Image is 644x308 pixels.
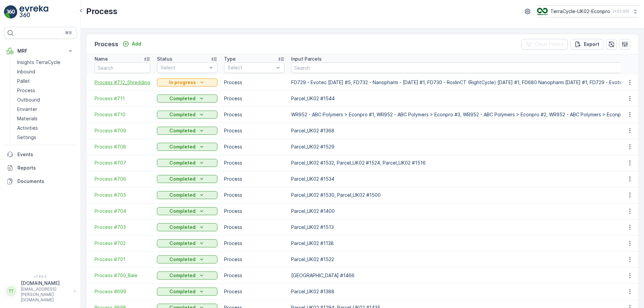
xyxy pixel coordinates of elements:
span: Process #700_Bale [95,272,150,279]
button: Completed [157,143,217,151]
p: Completed [169,272,196,279]
button: Clear Filters [521,39,568,50]
td: Process [221,284,288,300]
td: Process [221,267,288,284]
a: Process #704 [95,208,150,214]
p: Select [228,64,274,71]
td: Process [221,107,288,123]
div: TT [6,286,16,297]
p: [EMAIL_ADDRESS][PERSON_NAME][DOMAIN_NAME] [21,287,70,303]
td: Process [221,203,288,219]
a: Pallet [14,76,76,86]
p: Completed [169,240,196,247]
a: Process #702 [95,240,150,247]
p: Outbound [17,97,40,103]
button: Export [571,39,603,50]
td: Process [221,74,288,90]
td: Process [221,123,288,139]
p: Completed [169,192,196,198]
a: Documents [4,175,76,188]
span: Process #706 [95,176,150,182]
p: Process [95,40,118,49]
p: In progress [169,79,196,86]
button: Completed [157,111,217,119]
button: MRF [4,44,76,58]
p: Completed [169,176,196,182]
a: Process #708 [95,143,150,150]
img: logo_light-DOdMpM7g.png [19,5,48,19]
td: Process [221,139,288,155]
button: Completed [157,95,217,103]
p: ⌘B [65,30,72,36]
p: Completed [169,143,196,150]
p: TerraCycle-UK02-Econpro [550,8,610,15]
p: Reports [17,165,74,171]
button: Add [120,40,144,48]
p: Envanter [17,106,37,113]
p: ( +01:00 ) [613,9,629,14]
img: logo [4,5,17,19]
button: Completed [157,255,217,263]
p: Inbound [17,68,35,75]
td: Process [221,251,288,267]
button: Completed [157,239,217,247]
a: Process #709 [95,127,150,134]
p: Pallet [17,78,30,84]
p: Completed [169,95,196,102]
p: Documents [17,178,74,185]
p: Activities [17,125,38,131]
p: Completed [169,288,196,295]
a: Process #699 [95,288,150,295]
a: Envanter [14,105,76,114]
button: Completed [157,191,217,199]
button: Completed [157,207,217,215]
button: Completed [157,159,217,167]
a: Process #711 [95,95,150,102]
p: Export [584,41,599,48]
p: Type [224,56,236,62]
p: Process [17,87,35,94]
span: Process #710 [95,111,150,118]
td: Process [221,90,288,107]
span: v 1.49.0 [4,274,76,279]
td: Process [221,219,288,235]
a: Reports [4,161,76,175]
p: Completed [169,160,196,166]
p: Settings [17,134,36,141]
p: Completed [169,208,196,214]
a: Outbound [14,95,76,105]
p: Clear Filters [535,41,564,48]
p: Completed [169,127,196,134]
span: Process #701 [95,256,150,263]
p: MRF [17,48,63,54]
button: Completed [157,223,217,231]
a: Process #705 [95,192,150,198]
p: Select [161,64,207,71]
a: Process #707 [95,160,150,166]
p: Process [86,6,117,17]
p: Add [132,41,141,47]
a: Insights TerraCycle [14,58,76,67]
td: Process [221,187,288,203]
td: Process [221,235,288,251]
a: Materials [14,114,76,123]
p: Status [157,56,172,62]
button: Completed [157,127,217,135]
img: terracycle_logo_wKaHoWT.png [537,8,548,15]
p: Materials [17,115,38,122]
button: In progress [157,78,217,86]
a: Process #712_Shredding [95,79,150,86]
td: Process [221,155,288,171]
p: [DOMAIN_NAME] [21,280,70,287]
p: Input Parcels [291,56,322,62]
a: Events [4,148,76,161]
input: Search [95,62,150,73]
p: Events [17,151,74,158]
button: TT[DOMAIN_NAME][EMAIL_ADDRESS][PERSON_NAME][DOMAIN_NAME] [4,280,76,303]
